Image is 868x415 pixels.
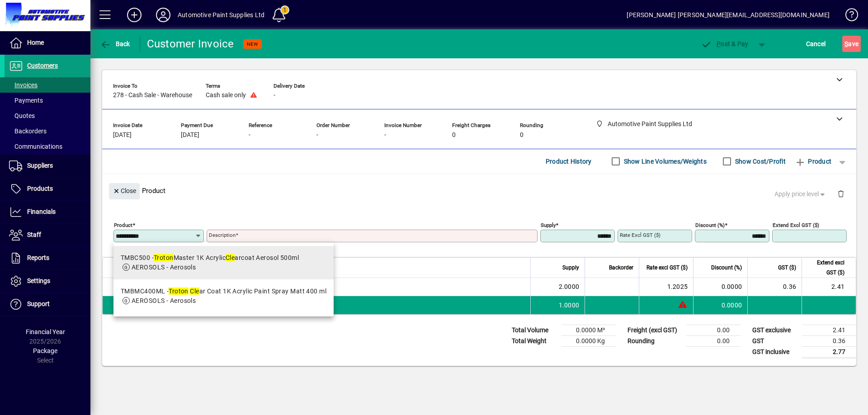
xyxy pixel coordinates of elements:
span: Back [100,40,130,47]
span: P [717,40,721,47]
span: Invoices [9,81,38,89]
em: Troton [154,254,174,261]
span: - [316,132,318,139]
td: 0.36 [802,335,856,346]
span: AEROSOLS - Aerosols [132,264,196,271]
mat-error: Required [209,242,530,252]
div: Customer Invoice [147,37,234,51]
span: Customers [27,62,58,69]
td: Total Weight [507,335,561,346]
span: Financial Year [26,328,65,335]
span: Settings [27,277,50,284]
mat-option: TMBMC400ML - Troton Clear Coat 1K Acrylic Paint Spray Matt 400 ml [113,279,334,313]
td: GST exclusive [748,325,802,335]
div: Product [102,174,856,207]
mat-label: Supply [541,222,556,228]
span: Extend excl GST ($) [807,258,844,278]
span: 278 - Cash Sale - Warehouse [113,92,192,99]
span: Support [27,300,50,307]
span: Backorder [609,263,633,273]
button: Close [109,183,140,199]
span: 0 [452,132,456,139]
button: Back [98,36,132,52]
span: Reports [27,254,49,261]
td: 2.41 [802,278,856,296]
button: Cancel [804,36,828,52]
em: Cle [226,254,235,261]
td: 2.77 [802,346,856,358]
a: Communications [5,139,90,154]
a: Backorders [5,123,90,139]
td: Rounding [623,335,686,346]
app-page-header-button: Close [107,187,142,195]
span: S [844,40,848,47]
button: Delete [830,183,852,205]
span: [DATE] [113,132,132,139]
a: Settings [5,270,90,292]
button: Product History [542,153,595,170]
mat-label: Description [209,232,236,238]
div: TMBC500 - Master 1K Acrylic arcoat Aerosol 500ml [121,253,299,263]
mat-label: Rate excl GST ($) [620,232,660,238]
span: 0 [520,132,524,139]
td: Total Volume [507,325,561,335]
span: - [249,132,250,139]
span: [DATE] [181,132,199,139]
span: 2.0000 [559,282,580,291]
mat-option: TMBC500 - Troton Master 1K Acrylic Clearcoat Aerosol 500ml [113,246,334,279]
td: 0.0000 [693,296,747,314]
em: Cle [190,288,199,295]
div: TMBMC400ML - ar Coat 1K Acrylic Paint Spray Matt 400 ml [121,287,326,296]
td: 2.41 [802,325,856,335]
button: Apply price level [771,186,830,202]
div: 1.2025 [645,282,688,291]
button: Post & Pay [697,36,753,52]
td: Freight (excl GST) [623,325,686,335]
span: NEW [247,41,258,47]
span: GST ($) [778,263,796,273]
span: 1.0000 [559,301,580,310]
a: Knowledge Base [839,2,857,31]
div: Automotive Paint Supplies Ltd [178,8,264,22]
mat-label: Extend excl GST ($) [773,222,819,228]
td: 0.0000 M³ [561,325,616,335]
button: Add [120,7,149,23]
button: Profile [149,7,178,23]
em: Troton [169,288,189,295]
span: ave [844,37,859,51]
span: Quotes [9,112,35,119]
span: Apply price level [774,189,827,199]
span: AEROSOLS - Aerosols [132,297,196,304]
mat-label: Discount (%) [695,222,725,228]
span: - [384,132,386,139]
span: Suppliers [27,162,53,169]
span: Close [113,184,136,198]
td: GST inclusive [748,346,802,358]
span: Supply [562,263,579,273]
span: Home [27,39,44,46]
a: Payments [5,93,90,108]
span: Communications [9,143,62,150]
span: Financials [27,208,56,215]
td: 0.0000 [693,278,747,296]
span: Rate excl GST ($) [646,263,688,273]
button: Save [842,36,861,52]
app-page-header-button: Delete [830,189,852,198]
a: Suppliers [5,155,90,177]
td: 0.0000 Kg [561,335,616,346]
label: Show Cost/Profit [733,157,786,166]
td: 0.00 [686,325,741,335]
mat-label: Product [114,222,132,228]
span: - [274,92,275,99]
a: Home [5,32,90,54]
a: Reports [5,247,90,269]
a: Financials [5,201,90,223]
span: Package [33,347,57,354]
span: Products [27,185,53,192]
label: Show Line Volumes/Weights [622,157,707,166]
span: Discount (%) [711,263,742,273]
app-page-header-button: Back [90,36,140,52]
td: GST [748,335,802,346]
td: 0.36 [747,278,802,296]
div: [PERSON_NAME] [PERSON_NAME][EMAIL_ADDRESS][DOMAIN_NAME] [627,8,830,22]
